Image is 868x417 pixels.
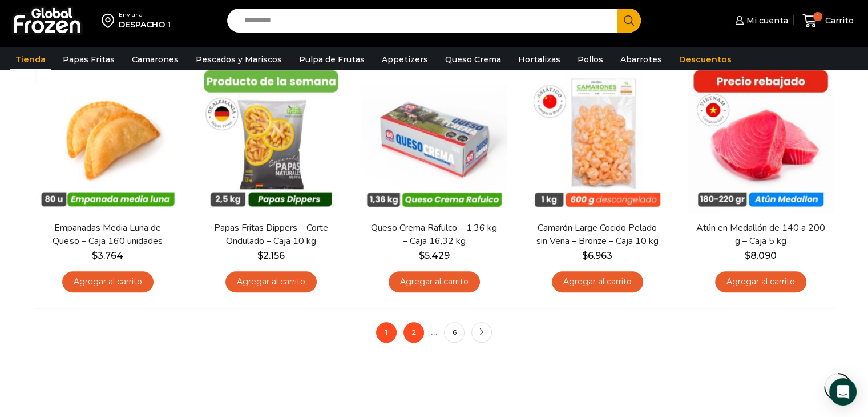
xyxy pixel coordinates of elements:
a: 1 Carrito [800,7,857,34]
a: Papas Fritas [57,49,120,70]
span: 1 [813,12,822,21]
a: Abarrotes [615,49,668,70]
span: $ [92,250,98,261]
div: DESPACHO 1 [119,19,171,30]
a: Empanadas Media Luna de Queso – Caja 160 unidades [42,222,173,248]
span: $ [257,250,263,261]
a: Agregar al carrito: “Camarón Large Cocido Pelado sin Vena - Bronze - Caja 10 kg” [552,271,643,292]
bdi: 2.156 [257,250,285,261]
a: Agregar al carrito: “Empanadas Media Luna de Queso - Caja 160 unidades” [62,271,154,292]
a: Papas Fritas Dippers – Corte Ondulado – Caja 10 kg [205,222,336,248]
span: 1 [376,322,397,343]
span: … [431,326,437,337]
a: Descuentos [673,49,737,70]
span: Mi cuenta [744,15,788,26]
a: Camarón Large Cocido Pelado sin Vena – Bronze – Caja 10 kg [531,222,663,248]
bdi: 6.963 [582,250,612,261]
a: Queso Crema Rafulco – 1,36 kg – Caja 16,32 kg [368,222,499,248]
span: Carrito [822,15,854,26]
button: Search button [617,9,641,33]
a: Agregar al carrito: “Papas Fritas Dippers - Corte Ondulado - Caja 10 kg” [225,271,317,292]
span: $ [582,250,588,261]
a: 2 [403,322,424,343]
bdi: 5.429 [419,250,450,261]
a: Hortalizas [512,49,566,70]
a: Atún en Medallón de 140 a 200 g – Caja 5 kg [695,222,826,248]
a: Appetizers [376,49,434,70]
span: $ [419,250,425,261]
a: Pollos [572,49,609,70]
a: 6 [444,322,465,343]
a: Mi cuenta [732,9,788,32]
span: $ [745,250,750,261]
bdi: 3.764 [92,250,123,261]
div: Enviar a [119,11,171,19]
a: Agregar al carrito: “Queso Crema Rafulco - 1,36 kg - Caja 16,32 kg” [389,271,480,292]
a: Agregar al carrito: “Atún en Medallón de 140 a 200 g - Caja 5 kg” [715,271,806,292]
div: Open Intercom Messenger [829,378,857,406]
bdi: 8.090 [745,250,777,261]
a: Pescados y Mariscos [190,49,288,70]
a: Tienda [10,49,51,70]
a: Pulpa de Frutas [293,49,370,70]
img: address-field-icon.svg [102,11,119,30]
a: Queso Crema [439,49,507,70]
a: Camarones [126,49,184,70]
